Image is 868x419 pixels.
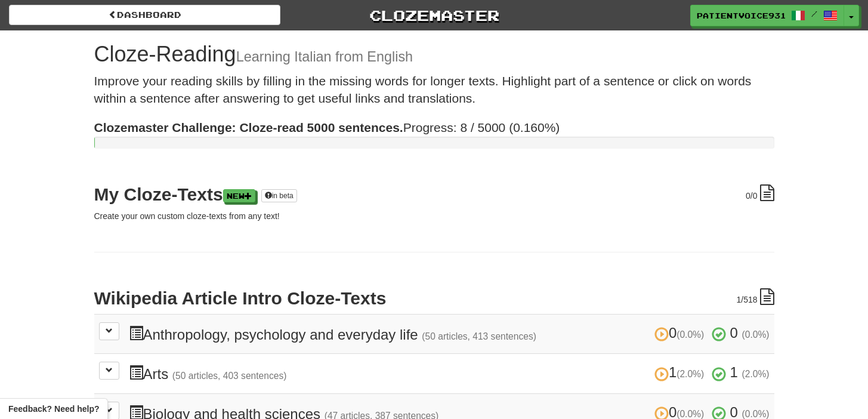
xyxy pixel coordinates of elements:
small: Learning Italian from English [236,49,413,64]
span: 0 [730,325,738,341]
small: (0.0%) [742,329,770,340]
p: Improve your reading skills by filling in the missing words for longer texts. Highlight part of a... [94,72,774,107]
span: 0 [654,325,708,341]
span: Progress: 8 / 5000 (0.160%) [94,121,560,134]
span: 1 [730,364,738,380]
h3: Anthropology, psychology and everyday life [129,325,770,343]
h2: My Cloze-Texts [94,184,774,204]
strong: Clozemaster Challenge: Cloze-read 5000 sentences. [94,121,403,134]
small: (50 articles, 403 sentences) [172,371,287,381]
small: (0.0%) [677,329,704,340]
a: Dashboard [9,5,280,25]
h1: Cloze-Reading [94,42,774,66]
small: (50 articles, 413 sentences) [422,331,536,341]
span: Open feedback widget [8,403,99,415]
span: PatientVoice9317 [697,10,785,21]
div: /0 [746,184,774,202]
span: 1 [736,295,741,304]
small: (2.0%) [742,369,770,379]
h3: Arts [129,365,770,382]
a: Clozemaster [298,5,570,26]
a: New [223,189,255,202]
span: 0 [746,191,750,201]
small: (0.0%) [742,409,770,419]
span: / [811,10,817,18]
h2: Wikipedia Article Intro Cloze-Texts [94,288,774,308]
div: /518 [736,288,774,306]
small: (0.0%) [677,409,704,419]
span: 1 [654,364,708,380]
p: Create your own custom cloze-texts from any text! [94,210,774,222]
a: in beta [261,189,297,202]
a: PatientVoice9317 / [690,5,844,26]
small: (2.0%) [677,369,704,379]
